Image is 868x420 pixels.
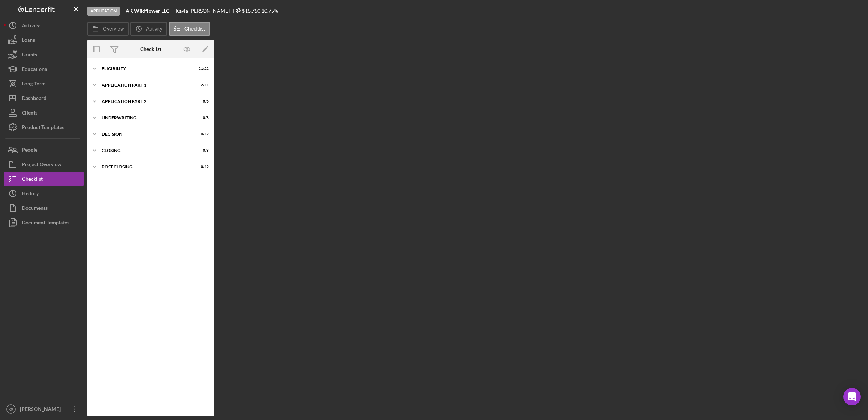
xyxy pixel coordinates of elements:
div: Kayla [PERSON_NAME] [175,8,236,14]
label: Activity [146,26,162,32]
button: Checklist [169,22,210,36]
button: Checklist [4,172,84,186]
div: [PERSON_NAME] [18,402,65,418]
div: 2 / 11 [196,83,209,87]
button: Document Templates [4,215,84,230]
button: Grants [4,47,84,62]
div: Educational [22,62,49,78]
div: 0 / 8 [196,116,209,120]
div: Grants [22,47,37,64]
button: Educational [4,62,84,76]
div: Application Part 2 [102,99,191,104]
div: Documents [22,201,48,217]
div: Application Part 1 [102,83,191,87]
button: Documents [4,201,84,215]
b: AK Wildflower LLC [126,8,169,14]
div: Underwriting [102,116,191,120]
div: Checklist [22,172,43,188]
button: Activity [130,22,167,36]
button: Product Templates [4,120,84,135]
div: Project Overview [22,157,61,173]
div: Open Intercom Messenger [843,388,861,405]
div: Activity [22,18,40,35]
button: Project Overview [4,157,84,172]
div: Decision [102,132,191,136]
div: 0 / 12 [196,165,209,169]
div: People [22,143,37,159]
div: 21 / 22 [196,67,209,71]
div: Clients [22,105,37,122]
div: 0 / 12 [196,132,209,136]
button: Overview [87,22,129,36]
button: KR[PERSON_NAME] [4,402,84,416]
button: People [4,143,84,157]
div: Loans [22,33,35,49]
button: Long-Term [4,76,84,91]
div: Long-Term [22,76,46,93]
div: Product Templates [22,120,64,136]
button: Loans [4,33,84,47]
div: 0 / 8 [196,148,209,153]
span: $18,750 [236,8,260,14]
div: Checklist [140,46,161,52]
div: Document Templates [22,215,69,232]
div: 0 / 6 [196,99,209,104]
div: Eligibility [102,67,191,71]
div: Post Closing [102,165,191,169]
button: Dashboard [4,91,84,105]
div: Dashboard [22,91,46,107]
div: 10.75 % [261,8,278,14]
div: Application [87,7,120,16]
label: Overview [103,26,124,32]
button: Clients [4,105,84,120]
div: Closing [102,148,191,153]
div: History [22,186,39,203]
button: History [4,186,84,201]
button: Activity [4,18,84,33]
text: KR [8,407,13,411]
label: Checklist [184,26,205,32]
